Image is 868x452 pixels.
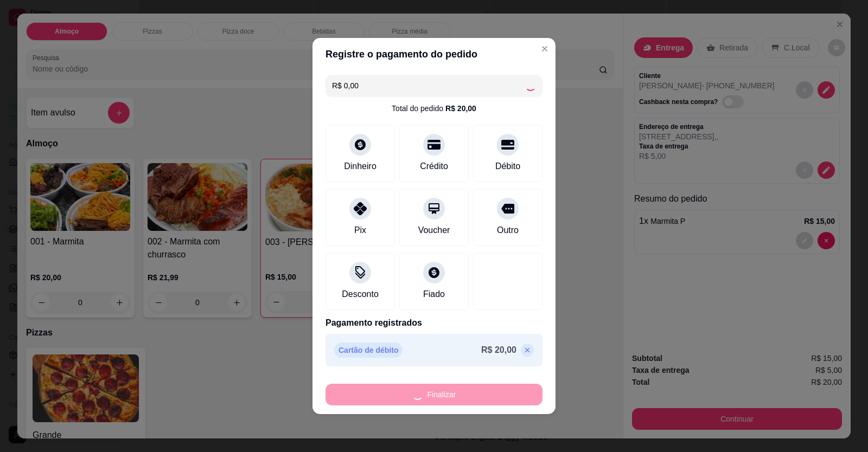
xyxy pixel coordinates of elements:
[312,38,556,70] header: Registre o pagamento do pedido
[418,224,450,237] div: Voucher
[497,224,519,237] div: Outro
[525,80,536,91] div: Loading
[332,75,525,96] input: Ex.: hambúrguer de cordeiro
[392,103,476,114] div: Total do pedido
[481,344,516,357] p: R$ 20,00
[445,103,476,114] div: R$ 20,00
[334,343,403,358] p: Cartão de débito
[325,317,542,330] p: Pagamento registrados
[344,160,376,173] div: Dinheiro
[536,40,553,57] button: Close
[420,160,448,173] div: Crédito
[495,160,520,173] div: Débito
[354,224,366,237] div: Pix
[342,288,379,301] div: Desconto
[423,288,445,301] div: Fiado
